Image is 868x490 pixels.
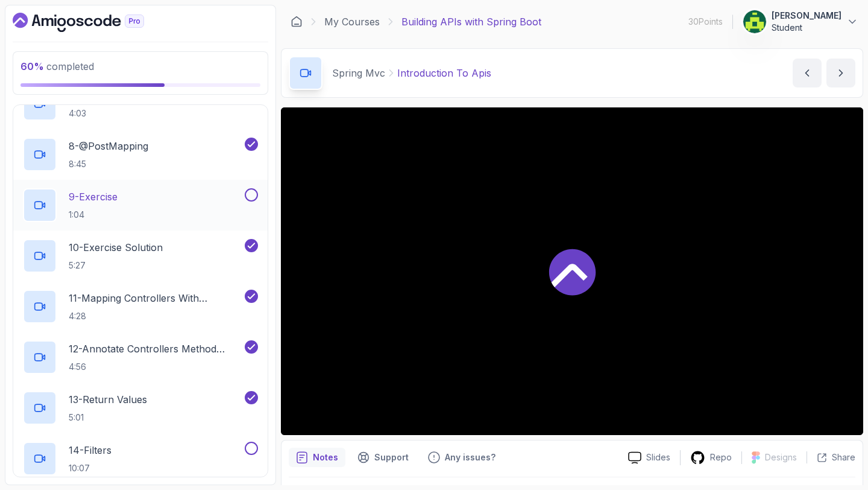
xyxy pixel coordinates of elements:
img: user profile image [743,10,766,33]
p: Spring Mvc [332,66,385,80]
p: Share [832,451,855,463]
button: 13-Return Values5:01 [23,391,258,425]
button: Share [807,451,855,463]
p: Slides [646,451,670,463]
button: user profile image[PERSON_NAME]Student [743,10,858,34]
p: Student [772,22,841,34]
button: next content [826,59,855,87]
p: 14 - Filters [69,443,112,457]
p: 8:45 [69,158,148,170]
button: Support button [350,448,416,467]
p: Support [374,451,409,463]
p: Any issues? [445,451,495,463]
button: previous content [793,59,822,87]
p: Designs [765,451,797,463]
span: completed [20,60,94,72]
a: Slides [618,451,680,464]
p: 1:04 [69,209,118,221]
p: Repo [710,451,732,463]
p: [PERSON_NAME] [772,10,841,22]
a: My Courses [324,14,380,29]
p: 30 Points [688,16,723,28]
p: 9 - Exercise [69,189,118,204]
button: notes button [289,448,345,467]
p: 4:28 [69,310,242,322]
button: 8-@PostMapping8:45 [23,138,258,171]
button: 9-Exercise1:04 [23,188,258,222]
button: 10-Exercise Solution5:27 [23,239,258,273]
button: 14-Filters10:07 [23,442,258,476]
span: 60 % [20,60,44,72]
button: 11-Mapping Controllers With @Requestmapping4:28 [23,290,258,323]
a: Dashboard [291,16,303,28]
p: 5:27 [69,259,163,272]
p: Introduction To Apis [397,66,491,80]
a: Repo [681,450,741,465]
p: 4:56 [69,361,242,373]
p: 4:03 [69,107,160,119]
p: Notes [313,451,338,463]
a: Dashboard [13,13,172,32]
p: 10 - Exercise Solution [69,240,163,255]
button: Feedback button [421,448,503,467]
p: 11 - Mapping Controllers With @Requestmapping [69,291,242,305]
button: 12-Annotate Controllers Method Arguments4:56 [23,340,258,374]
p: 5:01 [69,412,147,424]
p: 13 - Return Values [69,392,147,407]
p: 10:07 [69,462,112,474]
p: 8 - @PostMapping [69,139,148,153]
p: 12 - Annotate Controllers Method Arguments [69,342,242,356]
p: Building APIs with Spring Boot [401,14,541,29]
